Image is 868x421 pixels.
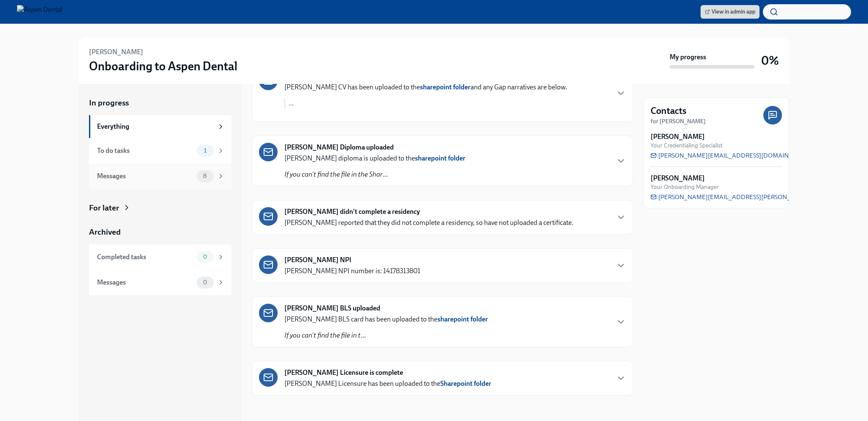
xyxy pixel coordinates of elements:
p: [PERSON_NAME] BLS card has been uploaded to the [284,315,488,324]
div: For later [89,202,119,213]
strong: [PERSON_NAME] Licensure is complete [284,368,403,377]
a: Messages8 [89,163,231,189]
strong: [PERSON_NAME] NPI [284,255,351,265]
a: Sharepoint folder [440,379,491,388]
span: 0 [198,279,212,285]
div: To do tasks [97,146,193,155]
a: In progress [89,97,231,108]
a: Completed tasks0 [89,244,231,270]
a: [PERSON_NAME][EMAIL_ADDRESS][DOMAIN_NAME] [651,151,812,160]
span: Your Onboarding Manager [651,183,719,191]
p: ... [289,99,567,108]
strong: [PERSON_NAME] BLS uploaded [284,304,380,313]
div: Messages [97,172,193,181]
em: If you can't find the file in t [284,331,361,339]
em: If you can't find the file in the Shar [284,170,383,178]
strong: for [PERSON_NAME] [651,118,706,125]
p: [PERSON_NAME] reported that they did not complete a residency, so have not uploaded a certificate. [284,218,573,227]
a: Archived [89,227,231,238]
a: For later [89,202,231,213]
h3: Onboarding to Aspen Dental [89,58,237,74]
a: Messages0 [89,270,231,295]
a: View in admin app [701,5,759,19]
p: ... [284,170,465,179]
strong: [PERSON_NAME] [651,174,705,183]
span: 0 [198,254,212,260]
p: [PERSON_NAME] CV has been uploaded to the and any Gap narratives are below. [284,83,567,92]
a: sharepoint folder [437,315,488,323]
h6: [PERSON_NAME] [89,47,143,57]
strong: [PERSON_NAME] [651,132,705,141]
div: Everything [97,122,214,131]
span: 8 [198,173,212,179]
div: Messages [97,278,193,287]
p: [PERSON_NAME] diploma is uploaded to the [284,154,465,163]
h4: Contacts [651,105,687,117]
span: 1 [199,147,211,154]
a: sharepoint folder [415,154,465,162]
h3: 0% [761,53,779,68]
p: [PERSON_NAME] Licensure has been uploaded to the [284,379,491,388]
p: [PERSON_NAME] NPI number is: 14178313801 [284,266,420,276]
div: Completed tasks [97,252,193,262]
a: sharepoint folder [420,83,470,91]
span: View in admin app [705,8,755,16]
strong: [PERSON_NAME] didn't complete a residency [284,207,420,216]
strong: [PERSON_NAME] Diploma uploaded [284,143,394,152]
strong: My progress [670,53,706,62]
img: Aspen Dental [17,5,62,19]
a: To do tasks1 [89,138,231,163]
span: Your Credentialing Specialist [651,141,723,150]
a: [PERSON_NAME][EMAIL_ADDRESS][PERSON_NAME][DOMAIN_NAME] [651,193,862,201]
p: ... [284,331,488,340]
a: Everything [89,115,231,138]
